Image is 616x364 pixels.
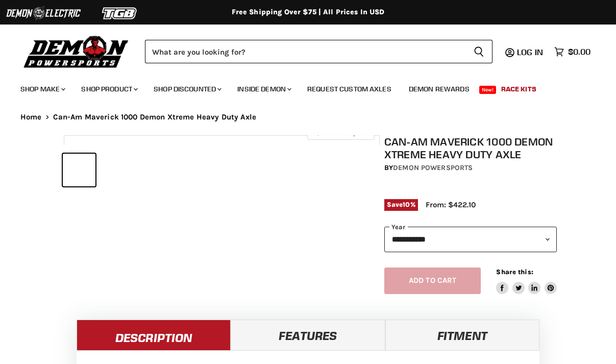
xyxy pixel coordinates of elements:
button: IMAGE thumbnail [241,154,274,186]
a: Features [231,320,385,350]
img: TGB Logo 2 [82,4,158,23]
button: IMAGE thumbnail [277,154,310,186]
input: Search [145,40,465,63]
a: Fitment [385,320,539,350]
span: 10 [403,201,410,208]
span: $0.00 [568,47,590,57]
button: IMAGE thumbnail [170,154,203,186]
ul: Main menu [13,75,588,100]
a: Log in [512,47,549,57]
aside: Share this: [496,268,557,295]
span: Save % [384,199,418,210]
img: Demon Electric Logo 2 [5,4,82,23]
span: From: $422.10 [426,200,476,209]
select: year [384,227,557,252]
img: Demon Powersports [20,33,132,69]
h1: Can-Am Maverick 1000 Demon Xtreme Heavy Duty Axle [384,135,557,161]
span: Log in [517,47,543,57]
a: Home [20,113,42,122]
a: $0.00 [549,44,596,59]
button: IMAGE thumbnail [134,154,167,186]
form: Product [145,40,492,63]
a: Demon Rewards [401,79,477,100]
a: Shop Discounted [146,79,228,100]
a: Description [77,320,231,350]
a: Inside Demon [230,79,298,100]
button: IMAGE thumbnail [63,154,95,186]
span: Can-Am Maverick 1000 Demon Xtreme Heavy Duty Axle [53,113,256,122]
a: Request Custom Axles [300,79,399,100]
button: Search [465,40,492,63]
a: Demon Powersports [393,163,473,172]
span: Click to expand [312,129,369,136]
button: IMAGE thumbnail [98,154,131,186]
a: Race Kits [494,79,544,100]
button: IMAGE thumbnail [206,154,238,186]
a: Shop Make [13,79,71,100]
span: Share this: [496,268,533,276]
div: by [384,162,557,174]
span: New! [479,86,497,94]
a: Shop Product [73,79,144,100]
